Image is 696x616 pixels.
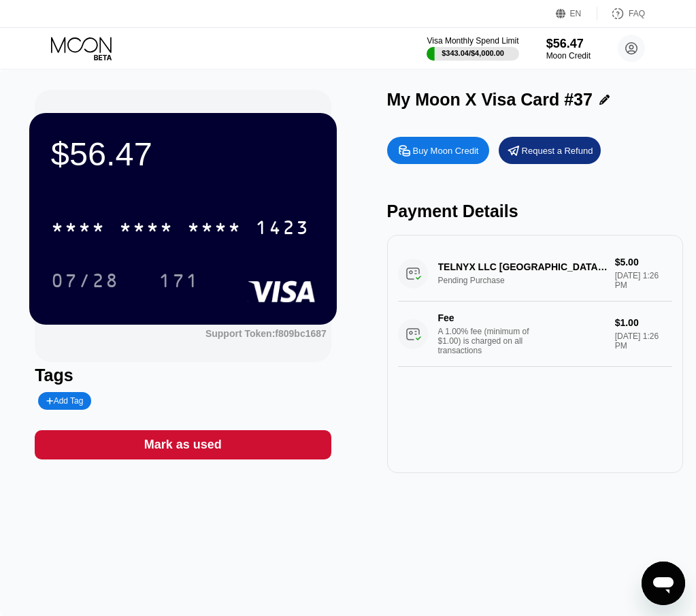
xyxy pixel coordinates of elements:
div: Add Tag [46,396,83,406]
div: A 1.00% fee (minimum of $1.00) is charged on all transactions [438,327,540,355]
div: $56.47Moon Credit [546,37,591,61]
div: EN [570,9,582,18]
div: 171 [159,272,199,293]
div: Add Tag [38,392,91,410]
div: My Moon X Visa Card #37 [387,90,593,110]
div: 171 [148,263,210,297]
div: Fee [438,312,533,323]
div: Mark as used [35,430,331,459]
div: Payment Details [387,201,683,221]
div: 1423 [255,218,310,240]
div: FAQ [597,7,645,20]
div: Mark as used [144,437,222,453]
iframe: Button to launch messaging window [642,562,685,605]
div: Moon Credit [546,51,591,61]
div: Tags [35,366,331,385]
div: Visa Monthly Spend Limit$343.04/$4,000.00 [427,36,518,61]
div: FAQ [629,9,645,18]
div: Support Token: f809bc1687 [205,328,327,339]
div: $343.04 / $4,000.00 [442,49,504,57]
div: 07/28 [41,263,129,297]
div: [DATE] 1:26 PM [615,331,672,351]
div: $1.00 [615,317,672,328]
div: EN [556,7,597,20]
div: Request a Refund [522,145,593,157]
div: Visa Monthly Spend Limit [427,36,518,46]
div: FeeA 1.00% fee (minimum of $1.00) is charged on all transactions$1.00[DATE] 1:26 PM [398,302,672,367]
div: $56.47 [51,135,315,173]
div: Support Token:f809bc1687 [205,328,327,339]
div: 07/28 [51,272,119,293]
div: Request a Refund [499,137,601,164]
div: $56.47 [546,37,591,51]
div: Buy Moon Credit [413,145,479,157]
div: Buy Moon Credit [387,137,489,164]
